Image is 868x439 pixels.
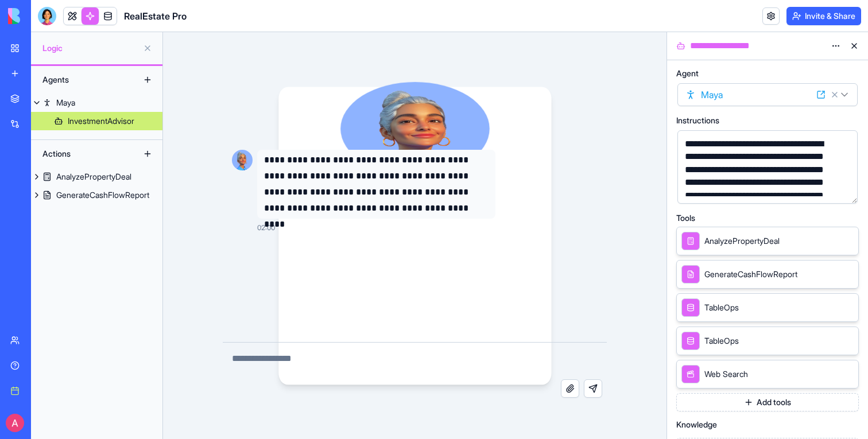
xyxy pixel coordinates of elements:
[704,269,797,280] span: GenerateCashFlowReport
[37,145,129,163] div: Actions
[676,421,717,429] span: Knowledge
[257,223,275,232] span: 02:00
[31,168,162,186] a: AnalyzePropertyDeal
[704,302,739,313] span: TableOps
[68,115,134,127] div: InvestmentAdvisor
[124,9,187,23] h1: RealEstate Pro
[232,150,253,170] img: Maya_ffduhp.png
[37,71,129,89] div: Agents
[56,97,75,108] div: Maya
[676,393,859,411] button: Add tools
[676,116,719,125] span: Instructions
[704,335,739,347] span: TableOps
[786,7,861,25] button: Invite & Share
[42,42,138,54] span: Logic
[8,8,79,24] img: logo
[676,69,699,77] span: Agent
[31,94,162,112] a: Maya
[704,235,780,247] span: AnalyzePropertyDeal
[6,414,24,432] img: ACg8ocLT_HEbFpYoiIXW9lFkZSSbJ0D_Y00W7qrhWdCOPhLuIYRfO-Q=s96-c
[56,171,131,182] div: AnalyzePropertyDeal
[676,214,695,222] span: Tools
[31,186,162,204] a: GenerateCashFlowReport
[704,368,748,380] span: Web Search
[31,112,162,130] a: InvestmentAdvisor
[56,189,149,201] div: GenerateCashFlowReport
